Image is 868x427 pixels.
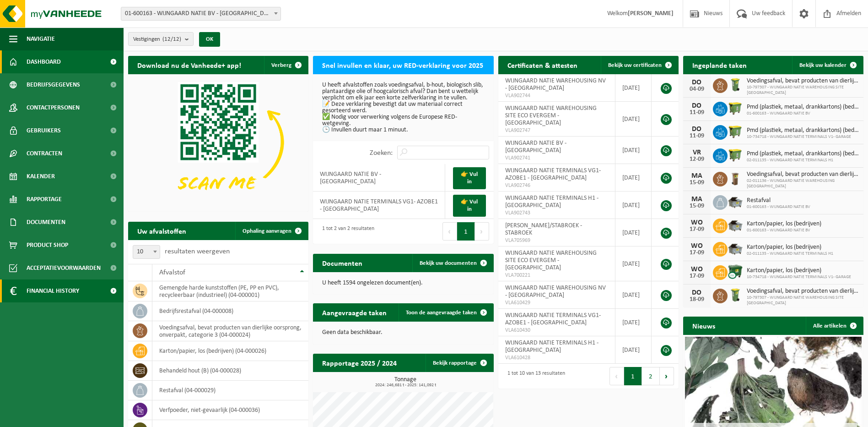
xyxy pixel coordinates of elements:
[747,288,859,295] span: Voedingsafval, bevat producten van dierlijke oorsprong, onverpakt, categorie 3
[747,178,859,189] span: 02-011136 - WIJNGAARD NATIE WAREHOUSING [GEOGRAPHIC_DATA]
[199,32,220,47] button: OK
[688,219,706,226] div: WO
[747,220,821,228] span: Karton/papier, los (bedrijven)
[688,296,706,303] div: 18-09
[683,317,724,334] h2: Nieuws
[503,366,565,386] div: 1 tot 10 van 13 resultaten
[152,281,308,301] td: gemengde harde kunststoffen (PE, PP en PVC), recycleerbaar (industrieel) (04-000001)
[747,158,859,163] span: 02-011135 - WIJNGAARD NATIE TERMINALS H1
[728,194,743,209] img: WB-5000-GAL-GY-01
[747,104,859,111] span: Pmd (plastiek, metaal, drankkartons) (bedrijven)
[688,133,706,139] div: 11-09
[152,341,308,361] td: karton/papier, los (bedrijven) (04-000026)
[747,244,833,251] span: Karton/papier, los (bedrijven)
[688,250,706,256] div: 17-09
[322,82,484,133] p: U heeft afvalstoffen zoals voedingsafval, b-hout, biologisch slib, plantaardige olie of hoogcalor...
[747,274,851,280] span: 10-734718 - WIJNGAARD NATIE TERMINALS V1- GARAGE
[688,102,706,109] div: DO
[313,56,492,74] h2: Snel invullen en klaar, uw RED-verklaring voor 2025
[728,124,743,139] img: WB-1100-HPE-GN-50
[420,260,477,266] span: Bekijk uw documenten
[27,257,101,279] span: Acceptatievoorwaarden
[235,222,307,240] a: Ophaling aanvragen
[370,149,393,157] label: Zoeken:
[313,192,445,219] td: WIJNGAARD NATIE TERMINALS VG1- AZOBE1 - [GEOGRAPHIC_DATA]
[728,100,743,116] img: WB-1100-HPE-GN-50
[27,50,61,73] span: Dashboard
[792,56,863,74] a: Bekijk uw kalender
[505,339,598,354] span: WIJNGAARD NATIE TERMINALS H1 - [GEOGRAPHIC_DATA]
[505,299,608,307] span: VLA610429
[505,354,608,361] span: VLA610428
[688,149,706,156] div: VR
[688,196,706,203] div: MA
[159,269,185,276] span: Afvalstof
[128,56,250,74] h2: Download nu de Vanheede+ app!
[27,142,62,165] span: Contracten
[27,211,65,234] span: Documenten
[318,377,493,388] h3: Tonnage
[615,219,652,246] td: [DATE]
[27,119,61,142] span: Gebruikers
[688,79,706,86] div: DO
[747,295,859,306] span: 10-797307 - WIJNGAARD NATIE WAREHOUSING SITE [GEOGRAPHIC_DATA]
[457,222,475,241] button: 1
[642,367,660,385] button: 2
[728,147,743,163] img: WB-1100-HPE-GN-50
[747,251,833,257] span: 02-011135 - WIJNGAARD NATIE TERMINALS H1
[728,217,743,233] img: WB-5000-GAL-GY-01
[505,222,582,236] span: [PERSON_NAME]/STABROEK - STABROEK
[133,246,160,258] span: 10
[806,317,863,335] a: Alle artikelen
[747,127,859,134] span: Pmd (plastiek, metaal, drankkartons) (bedrijven)
[313,303,396,321] h2: Aangevraagde taken
[505,140,566,154] span: WIJNGAARD NATIE BV - [GEOGRAPHIC_DATA]
[128,222,195,240] h2: Uw afvalstoffen
[505,272,608,279] span: VLA700221
[426,354,493,372] a: Bekijk rapportage
[615,137,652,164] td: [DATE]
[505,167,601,181] span: WIJNGAARD NATIE TERMINALS VG1- AZOBE1 - [GEOGRAPHIC_DATA]
[128,74,308,210] img: Download de VHEPlus App
[152,381,308,400] td: restafval (04-000029)
[688,226,706,233] div: 17-09
[624,367,642,385] button: 1
[162,36,181,42] count: (12/12)
[322,329,484,336] p: Geen data beschikbaar.
[165,248,230,255] label: resultaten weergeven
[747,171,859,178] span: Voedingsafval, bevat producten van dierlijke oorsprong, onverpakt, categorie 3
[728,287,743,303] img: WB-0140-HPE-GN-50
[688,86,706,93] div: 04-09
[747,150,859,158] span: Pmd (plastiek, metaal, drankkartons) (bedrijven)
[505,127,608,134] span: VLA902747
[505,77,606,92] span: WIJNGAARD NATIE WAREHOUSING NV - [GEOGRAPHIC_DATA]
[660,367,674,385] button: Next
[313,254,372,272] h2: Documenten
[683,56,756,74] h2: Ingeplande taken
[688,172,706,180] div: MA
[615,309,652,336] td: [DATE]
[121,7,281,21] span: 01-600163 - WIJNGAARD NATIE BV - ANTWERPEN
[601,56,678,74] a: Bekijk uw certificaten
[615,164,652,192] td: [DATE]
[628,10,674,17] strong: [PERSON_NAME]
[728,77,743,93] img: WB-0140-HPE-GN-50
[747,267,851,274] span: Karton/papier, los (bedrijven)
[505,237,608,244] span: VLA705969
[688,180,706,186] div: 15-09
[747,77,859,85] span: Voedingsafval, bevat producten van dierlijke oorsprong, onverpakt, categorie 3
[498,56,587,74] h2: Certificaten & attesten
[747,197,810,204] span: Restafval
[505,195,598,209] span: WIJNGAARD NATIE TERMINALS H1 - [GEOGRAPHIC_DATA]
[121,7,280,20] span: 01-600163 - WIJNGAARD NATIE BV - ANTWERPEN
[615,74,652,102] td: [DATE]
[505,92,608,99] span: VLA902744
[688,289,706,296] div: DO
[688,126,706,133] div: DO
[313,354,406,372] h2: Rapportage 2025 / 2024
[688,156,706,163] div: 12-09
[453,167,485,189] a: 👉 Vul in
[747,134,859,140] span: 10-734718 - WIJNGAARD NATIE TERMINALS V1- GARAGE
[505,250,597,271] span: WIJNGAARD NATIE WAREHOUSING SITE ECO EVERGEM - [GEOGRAPHIC_DATA]
[747,228,821,233] span: 01-600163 - WIJNGAARD NATIE BV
